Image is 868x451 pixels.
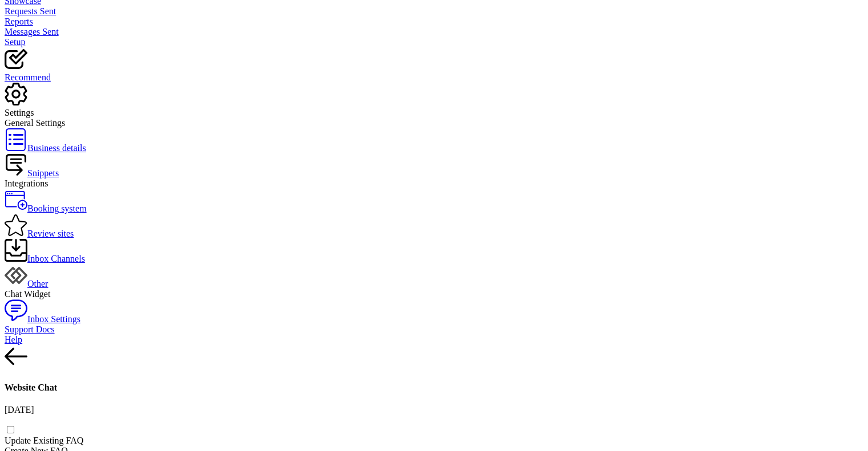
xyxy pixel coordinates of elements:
[5,279,48,289] a: Other
[5,204,87,213] a: Booking system
[5,335,863,345] a: Help
[27,143,86,153] span: Business details
[5,143,86,153] a: Business details
[5,118,65,128] span: General Settings
[27,314,80,324] span: Inbox Settings
[5,72,863,83] div: Recommend
[5,436,83,445] label: Update Existing FAQ
[5,37,863,47] a: Setup
[5,229,74,238] a: Review sites
[5,178,48,188] span: Integrations
[5,27,863,37] a: Messages Sent
[5,289,50,299] span: Chat Widget
[27,279,48,289] span: Other
[5,324,863,335] a: Support Docs
[5,6,863,17] a: Requests Sent
[27,168,59,178] span: Snippets
[5,405,863,415] p: [DATE]
[27,229,74,238] span: Review sites
[5,168,59,178] a: Snippets
[5,314,80,324] a: Inbox Settings
[27,204,87,213] span: Booking system
[5,254,85,263] a: Inbox Channels
[5,383,863,393] h4: Website Chat
[5,17,863,27] a: Reports
[27,254,85,263] span: Inbox Channels
[5,108,863,118] div: Settings
[5,62,863,83] a: Recommend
